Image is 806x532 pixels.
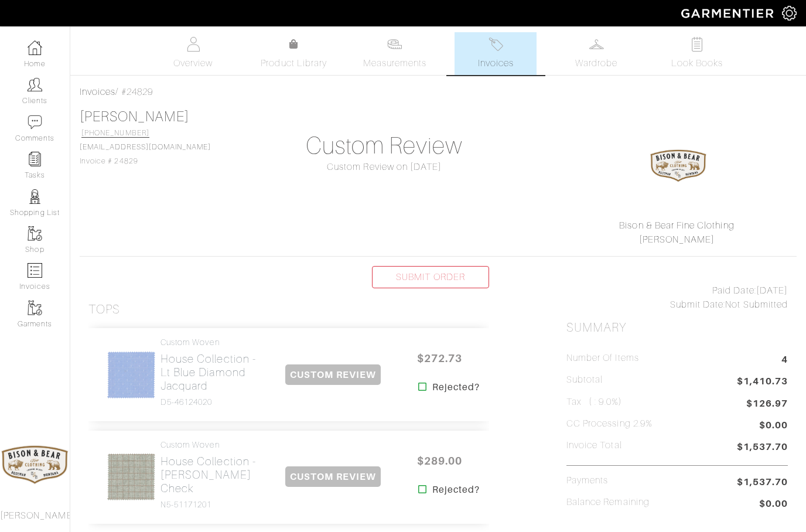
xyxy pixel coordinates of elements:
a: Wardrobe [555,32,637,75]
h4: D5-46124020 [160,397,267,407]
span: $0.00 [759,418,788,434]
span: $126.97 [746,397,788,411]
a: Bison & Bear Fine Clothing [619,220,734,231]
span: Product Library [261,56,327,70]
a: [EMAIL_ADDRESS][DOMAIN_NAME] [80,143,211,151]
img: orders-27d20c2124de7fd6de4e0e44c1d41de31381a507db9b33961299e4e07d508b8c.svg [489,37,503,52]
h4: Custom Woven [160,440,267,450]
img: wardrobe-487a4870c1b7c33e795ec22d11cfc2ed9d08956e64fb3008fe2437562e282088.svg [589,37,604,52]
span: Wardrobe [575,56,617,70]
img: gear-icon-white-bd11855cb880d31180b6d7d6211b90ccbf57a29d726f0c71d8c61bd08dd39cc2.png [782,6,797,21]
h5: CC Processing 2.9% [566,418,653,429]
span: Submit Date: [670,299,726,310]
a: Custom Woven House Collection - [PERSON_NAME] Check N5-51171201 [160,440,267,510]
a: Custom Woven House Collection - Lt Blue Diamond Jacquard D5-46124020 [160,337,267,407]
strong: Rejected? [432,483,480,497]
span: $289.00 [404,448,474,473]
span: Invoice # 24829 [80,129,211,165]
div: Custom Review on [DATE] [274,160,495,174]
img: garmentier-logo-header-white-b43fb05a5012e4ada735d5af1a66efaba907eab6374d6393d1fbf88cb4ef424d.png [675,3,782,23]
img: reminder-icon-8004d30b9f0a5d33ae49ab947aed9ed385cf756f9e5892f1edd6e32f2345188e.png [28,152,42,166]
a: Overview [152,32,234,75]
h2: House Collection - Lt Blue Diamond Jacquard [160,352,267,393]
span: $1,410.73 [737,374,788,390]
img: comment-icon-a0a6a9ef722e966f86d9cbdc48e553b5cf19dbc54f86b18d962a5391bc8f6eb6.png [28,115,42,129]
img: k2cAJyfszrhd58NTKHQJtbMR [107,452,156,502]
img: stylists-icon-eb353228a002819b7ec25b43dbf5f0378dd9e0616d9560372ff212230b889e62.png [28,189,42,204]
h5: Number of Items [566,353,639,364]
h3: Tops [88,302,120,317]
div: [DATE] Not Submitted [566,284,788,312]
h5: Subtotal [566,374,603,386]
img: dashboard-icon-dbcd8f5a0b271acd01030246c82b418ddd0df26cd7fceb0bd07c9910d44c42f6.png [28,40,42,55]
span: 4 [781,353,788,369]
img: clients-icon-6bae9207a08558b7cb47a8932f037763ab4055f8c8b6bfacd5dc20c3e0201464.png [28,77,42,92]
span: $0.00 [759,497,788,513]
h5: Payments [566,475,608,486]
h4: Custom Woven [160,337,267,347]
h5: Balance Remaining [566,497,650,508]
h2: House Collection - [PERSON_NAME] Check [160,455,267,495]
a: Invoices [80,87,115,97]
span: $1,537.70 [737,440,788,456]
h2: Summary [566,320,788,335]
span: CUSTOM REVIEW [285,466,381,487]
a: [PERSON_NAME] [639,234,715,245]
h1: Custom Review [274,132,495,160]
a: Look Books [656,32,738,75]
div: / #24829 [80,85,797,99]
img: basicinfo-40fd8af6dae0f16599ec9e87c0ef1c0a1fdea2edbe929e3d69a839185d80c458.svg [186,37,200,52]
span: Look Books [671,56,723,70]
span: Invoices [478,56,514,70]
strong: Rejected? [432,380,480,394]
img: orders-icon-0abe47150d42831381b5fb84f609e132dff9fe21cb692f30cb5eec754e2cba89.png [28,263,42,278]
span: Overview [173,56,213,70]
img: measurements-466bbee1fd09ba9460f595b01e5d73f9e2bff037440d3c8f018324cb6cdf7a4a.svg [387,37,402,52]
a: Measurements [354,32,436,75]
h5: Tax ( : 9.0%) [566,397,622,408]
span: CUSTOM REVIEW [285,364,381,385]
img: todo-9ac3debb85659649dc8f770b8b6100bb5dab4b48dedcbae339e5042a72dfd3cc.svg [690,37,705,52]
a: Invoices [455,32,537,75]
img: garments-icon-b7da505a4dc4fd61783c78ac3ca0ef83fa9d6f193b1c9dc38574b1d14d53ca28.png [28,226,42,241]
span: $1,537.70 [737,475,788,489]
h4: N5-51171201 [160,500,267,510]
a: Product Library [253,37,335,70]
a: SUBMIT ORDER [372,266,489,288]
a: [PERSON_NAME] [80,109,189,124]
img: T6VouU3QxNbS1fr8ucb7XF4n [107,350,156,400]
h5: Invoice Total [566,440,622,451]
span: Paid Date: [712,285,756,296]
img: 1yXh2HH4tuYUbdo6fnAe5gAv.png [649,137,708,195]
img: garments-icon-b7da505a4dc4fd61783c78ac3ca0ef83fa9d6f193b1c9dc38574b1d14d53ca28.png [28,301,42,315]
span: Measurements [363,56,427,70]
span: $272.73 [404,346,474,371]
